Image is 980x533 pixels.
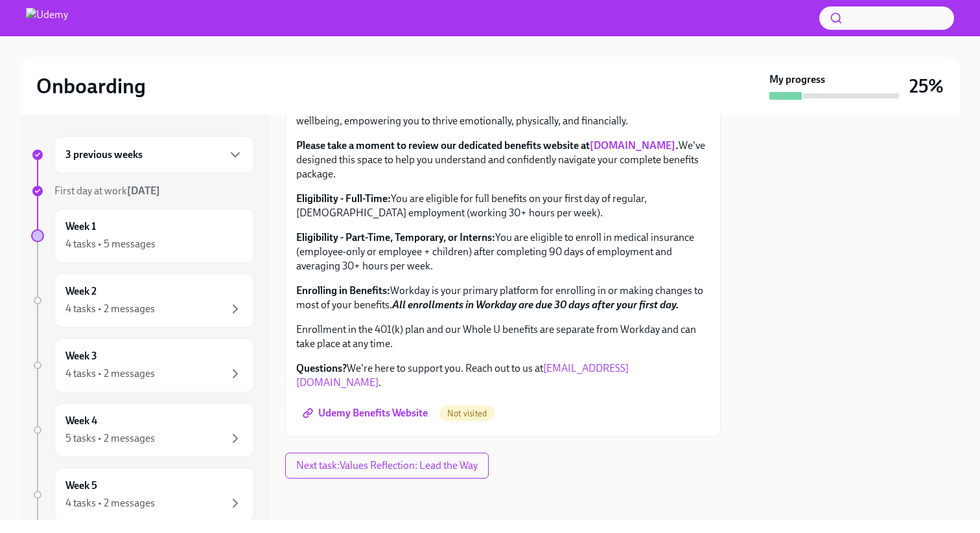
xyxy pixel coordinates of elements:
div: 5 tasks • 2 messages [65,431,155,446]
strong: My progress [769,73,825,87]
a: First day at work[DATE] [31,184,254,198]
span: Next task : Values Reflection: Lead the Way [296,459,478,472]
strong: Eligibility - Part-Time, Temporary, or Interns: [296,231,495,244]
a: Udemy Benefits Website [296,400,437,426]
h6: Week 4 [65,414,97,428]
strong: [DATE] [127,185,160,197]
a: Week 54 tasks • 2 messages [31,468,254,522]
strong: Questions? [296,362,347,374]
a: Week 14 tasks • 5 messages [31,209,254,263]
div: 4 tasks • 2 messages [65,496,155,510]
h6: Week 2 [65,284,97,299]
p: Workday is your primary platform for enrolling in or making changes to most of your benefits. [296,284,710,312]
p: We've designed this space to help you understand and confidently navigate your complete benefits ... [296,139,710,181]
p: We're here to support you. Reach out to us at . [296,361,710,390]
strong: Eligibility - Full-Time: [296,192,391,205]
p: You are eligible to enroll in medical insurance (employee-only or employee + children) after comp... [296,231,710,273]
div: 4 tasks • 5 messages [65,237,156,251]
h6: Week 1 [65,220,96,234]
div: 4 tasks • 2 messages [65,302,155,316]
a: Week 24 tasks • 2 messages [31,273,254,328]
h6: Week 5 [65,479,97,493]
img: Udemy [26,8,68,28]
a: [DOMAIN_NAME] [590,139,675,152]
h6: 3 previous weeks [65,148,143,162]
a: Week 45 tasks • 2 messages [31,403,254,457]
span: Not visited [439,409,495,418]
p: You are eligible for full benefits on your first day of regular, [DEMOGRAPHIC_DATA] employment (w... [296,192,710,220]
h6: Week 3 [65,349,97,363]
h3: 25% [909,74,944,98]
p: Enrollment in the 401(k) plan and our Whole U benefits are separate from Workday and can take pla... [296,323,710,351]
strong: All enrollments in Workday are due 30 days after your first day. [392,299,679,311]
div: 4 tasks • 2 messages [65,367,155,381]
a: Week 34 tasks • 2 messages [31,338,254,392]
strong: Enrolling in Benefits: [296,284,390,297]
h2: Onboarding [36,73,146,99]
span: Udemy Benefits Website [305,407,428,420]
button: Next task:Values Reflection: Lead the Way [285,453,489,479]
div: 3 previous weeks [54,136,254,174]
span: First day at work [54,185,160,197]
strong: Please take a moment to review our dedicated benefits website at . [296,139,679,152]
